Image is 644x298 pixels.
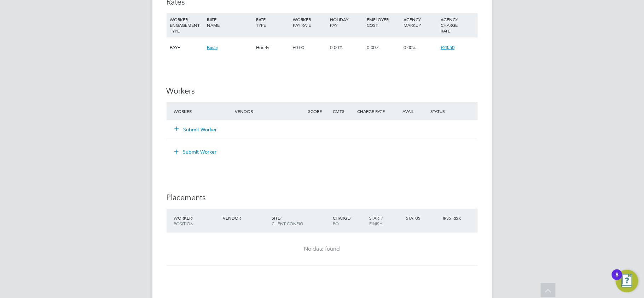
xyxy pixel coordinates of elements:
[392,105,429,118] div: Avail
[172,211,221,230] div: Worker
[205,13,254,31] div: RATE NAME
[429,105,477,118] div: Status
[365,13,402,31] div: EMPLOYER COST
[172,105,233,118] div: Worker
[439,13,476,37] div: AGENCY CHARGE RATE
[168,13,205,37] div: WORKER ENGAGEMENT TYPE
[169,146,222,157] button: Submit Worker
[333,215,351,226] span: / PO
[291,37,328,58] div: £0.00
[174,215,194,226] span: / Position
[291,13,328,31] div: WORKER PAY RATE
[328,13,365,31] div: HOLIDAY PAY
[254,13,291,31] div: RATE TYPE
[270,211,331,230] div: Site
[174,245,471,253] div: No data found
[355,105,392,118] div: Charge Rate
[307,105,331,118] div: Score
[441,44,454,50] span: £23.50
[616,270,638,292] button: Open Resource Center, 8 new notifications
[369,215,383,226] span: / Finish
[207,44,217,50] span: Basic
[367,211,404,230] div: Start
[615,275,619,284] div: 8
[175,126,217,133] button: Submit Worker
[404,211,441,224] div: Status
[330,44,343,50] span: 0.00%
[404,44,417,50] span: 0.00%
[441,211,465,224] div: IR35 Risk
[167,86,478,96] h3: Workers
[331,211,368,230] div: Charge
[168,37,205,58] div: PAYE
[367,44,379,50] span: 0.00%
[402,13,439,31] div: AGENCY MARKUP
[272,215,303,226] span: / Client Config
[233,105,306,118] div: Vendor
[167,193,478,203] h3: Placements
[254,37,291,58] div: Hourly
[221,211,270,224] div: Vendor
[331,105,355,118] div: Cmts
